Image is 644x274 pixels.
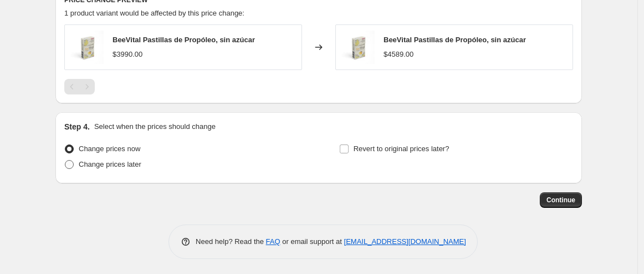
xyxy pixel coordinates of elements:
[540,192,582,208] button: Continue
[384,36,526,44] span: BeeVital Pastillas de Propóleo, sin azúcar
[384,49,413,60] div: $4589.00
[354,145,449,153] span: Revert to original prices later?
[344,237,466,246] a: [EMAIL_ADDRESS][DOMAIN_NAME]
[79,145,140,153] span: Change prices now
[94,121,216,132] p: Select when the prices should change
[546,196,575,205] span: Continue
[113,49,142,60] div: $3990.00
[341,31,375,64] img: WhatsApp_Image_2025-09-15_at_09.39.39_80x.jpg
[79,160,141,168] span: Change prices later
[113,36,255,44] span: BeeVital Pastillas de Propóleo, sin azúcar
[70,31,104,64] img: WhatsApp_Image_2025-09-15_at_09.39.39_80x.jpg
[64,9,244,17] span: 1 product variant would be affected by this price change:
[280,237,344,246] span: or email support at
[196,237,266,246] span: Need help? Read the
[64,79,95,94] nav: Pagination
[64,121,90,132] h2: Step 4.
[266,237,280,246] a: FAQ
